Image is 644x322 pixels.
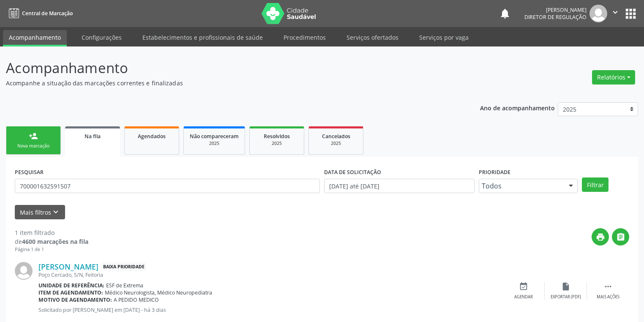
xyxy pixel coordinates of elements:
span: Central de Marcação [22,10,73,17]
div: 1 item filtrado [15,228,88,237]
p: Acompanhe a situação das marcações correntes e finalizadas [6,79,448,87]
b: Motivo de agendamento: [38,296,112,303]
i:  [603,282,613,291]
button: Filtrar [582,177,609,192]
button: notifications [499,8,511,19]
strong: 4600 marcações na fila [22,237,88,246]
a: Serviços ofertados [341,30,404,45]
b: Unidade de referência: [38,282,104,289]
div: 2025 [256,140,298,147]
p: Ano de acompanhamento [480,102,555,113]
button: Mais filtroskeyboard_arrow_down [15,205,65,220]
p: Acompanhamento [6,57,448,79]
a: Estabelecimentos e profissionais de saúde [136,30,269,45]
img: img [589,5,607,22]
i:  [611,8,620,17]
span: Todos [482,182,560,190]
label: Prioridade [479,166,510,179]
a: Serviços por vaga [413,30,475,45]
div: 2025 [190,140,239,147]
i: print [596,232,605,242]
i: insert_drive_file [561,282,570,291]
a: Central de Marcação [6,6,73,20]
div: Poço Cercado, S/N, Feitoria [38,271,502,278]
a: [PERSON_NAME] [38,262,98,271]
div: Mais ações [597,294,619,300]
span: Resolvidos [264,133,290,140]
span: Agendados [138,133,166,140]
input: Selecione um intervalo [324,179,475,193]
span: Médico Neurologista, Médico Neuropediatra [105,289,212,296]
b: Item de agendamento: [38,289,103,296]
span: Na fila [85,133,101,140]
p: Solicitado por [PERSON_NAME] em [DATE] - há 3 dias [38,306,502,314]
span: Cancelados [322,133,350,140]
i: event_available [519,282,528,291]
label: PESQUISAR [15,166,44,179]
button: print [592,228,609,246]
button: apps [623,6,638,21]
button: Relatórios [592,70,635,85]
div: Exportar (PDF) [551,294,581,300]
span: Baixa Prioridade [101,262,146,271]
button:  [612,228,629,246]
button:  [607,5,623,22]
i: keyboard_arrow_down [51,207,60,217]
div: de [15,237,88,246]
a: Procedimentos [278,30,332,45]
span: A PEDIDO MEDICO [114,296,159,303]
input: Nome, CNS [15,179,320,193]
div: 2025 [315,140,357,147]
span: Diretor de regulação [524,14,587,21]
a: Configurações [76,30,128,45]
div: [PERSON_NAME] [524,6,587,14]
div: Nova marcação [12,143,55,149]
label: DATA DE SOLICITAÇÃO [324,166,381,179]
div: Página 1 de 1 [15,246,88,253]
span: ESF de Extrema [106,282,143,289]
div: Agendar [514,294,533,300]
div: person_add [29,131,38,141]
span: Não compareceram [190,133,239,140]
img: img [15,262,33,280]
a: Acompanhamento [3,30,67,46]
i:  [616,232,625,242]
